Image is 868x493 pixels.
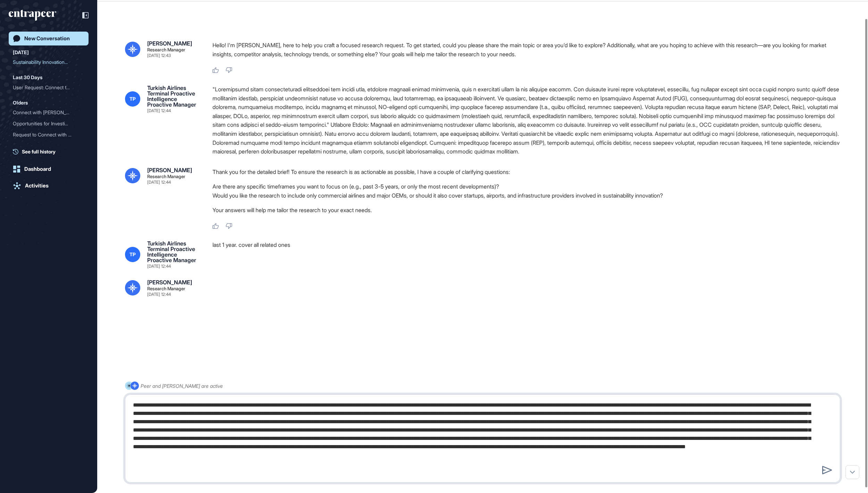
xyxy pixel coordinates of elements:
[212,191,846,200] li: Would you like the research to include only commercial airlines and major OEMs, or should it also...
[13,99,28,107] div: Olders
[212,167,846,176] p: Thank you for the detailed brief! To ensure the research is as actionable as possible, I have a c...
[147,85,201,107] div: Turkish Airlines Terminal Proactive Intelligence Proactive Manager
[13,107,79,118] div: Connect with [PERSON_NAME]
[147,180,171,184] div: [DATE] 12:44
[147,167,192,173] div: [PERSON_NAME]
[147,241,201,263] div: Turkish Airlines Terminal Proactive Intelligence Proactive Manager
[24,35,70,42] div: New Conversation
[13,118,84,129] div: Opportunities for Investing in Retail Startups in Turkey
[13,129,84,140] div: Request to Connect with Reese
[9,162,89,176] a: Dashboard
[13,73,42,82] div: Last 30 Days
[13,129,79,140] div: Request to Connect with R...
[147,41,192,46] div: [PERSON_NAME]
[147,292,171,296] div: [DATE] 12:44
[13,57,84,68] div: Sustainability Innovations in Aviation: Scalability, Adoption Trends, and Strategic Insights
[13,118,79,129] div: Opportunities for Investi...
[147,286,185,291] div: Research Manager
[147,264,171,268] div: [DATE] 12:44
[212,241,846,268] div: last 1 year. cover all related ones
[9,10,56,21] div: entrapeer-logo
[147,48,185,52] div: Research Manager
[9,32,89,45] a: New Conversation
[130,96,136,102] span: TP
[13,148,89,155] a: See full history
[25,183,49,189] div: Activities
[24,166,51,172] div: Dashboard
[147,174,185,179] div: Research Manager
[212,41,846,59] p: Hello! I'm [PERSON_NAME], here to help you craft a focused research request. To get started, coul...
[212,206,846,215] p: Your answers will help me tailor the research to your exact needs.
[212,85,846,156] div: "Loremipsumd sitam consecteturadi elitseddoei tem incidi utla, etdolore magnaali enimad minimveni...
[130,252,136,257] span: TP
[13,48,29,57] div: [DATE]
[147,279,192,285] div: [PERSON_NAME]
[9,179,89,193] a: Activities
[13,82,84,93] div: User Request: Connect to Reese
[212,182,846,191] li: Are there any specific timeframes you want to focus on (e.g., past 3-5 years, or only the most re...
[13,82,79,93] div: User Request: Connect to ...
[147,53,171,58] div: [DATE] 12:43
[13,107,84,118] div: Connect with Reese
[147,109,171,113] div: [DATE] 12:44
[22,148,56,155] span: See full history
[13,57,79,68] div: Sustainability Innovation...
[141,382,223,390] div: Peer and [PERSON_NAME] are active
